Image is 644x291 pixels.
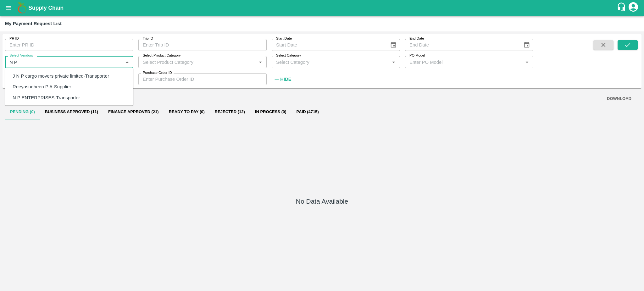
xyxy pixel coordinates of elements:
[409,53,425,58] label: PO Model
[256,58,264,66] button: Open
[40,104,103,119] button: Business Approved (11)
[143,53,181,58] label: Select Product Category
[296,197,348,206] h5: No Data Available
[523,58,531,66] button: Open
[390,58,398,66] button: Open
[13,83,71,90] div: Reeyasudheen P A-Supplier
[13,73,109,80] div: J N P cargo movers private limited-Transporter
[407,58,521,66] input: Enter PO Model
[143,70,172,75] label: Purchase Order ID
[143,36,153,41] label: Trip ID
[138,39,267,51] input: Enter Trip ID
[164,104,210,119] button: Ready To Pay (0)
[9,36,19,41] label: PR ID
[604,93,634,104] button: DOWNLOAD
[5,104,40,119] button: Pending (0)
[5,39,133,51] input: Enter PR ID
[7,58,121,66] input: Select Vendor
[9,53,33,58] label: Select Vendors
[210,104,250,119] button: Rejected (12)
[13,94,80,101] div: N P ENTERPRISES-Transporter
[5,19,62,28] div: My Payment Request List
[521,39,533,51] button: Choose date
[409,36,424,41] label: End Date
[291,104,324,119] button: Paid (4715)
[272,39,385,51] input: Start Date
[16,2,28,14] img: logo
[617,2,628,14] div: customer-support
[103,104,164,119] button: Finance Approved (21)
[140,58,254,66] input: Select Product Category
[276,53,301,58] label: Select Category
[272,74,293,85] button: Hide
[138,73,267,85] input: Enter Purchase Order ID
[28,5,64,11] b: Supply Chain
[405,39,518,51] input: End Date
[274,58,388,66] input: Select Category
[276,36,292,41] label: Start Date
[250,104,291,119] button: In Process (0)
[28,3,617,12] a: Supply Chain
[628,1,639,14] div: account of current user
[280,77,291,82] strong: Hide
[1,1,16,15] button: open drawer
[387,39,399,51] button: Choose date
[123,58,131,66] button: Close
